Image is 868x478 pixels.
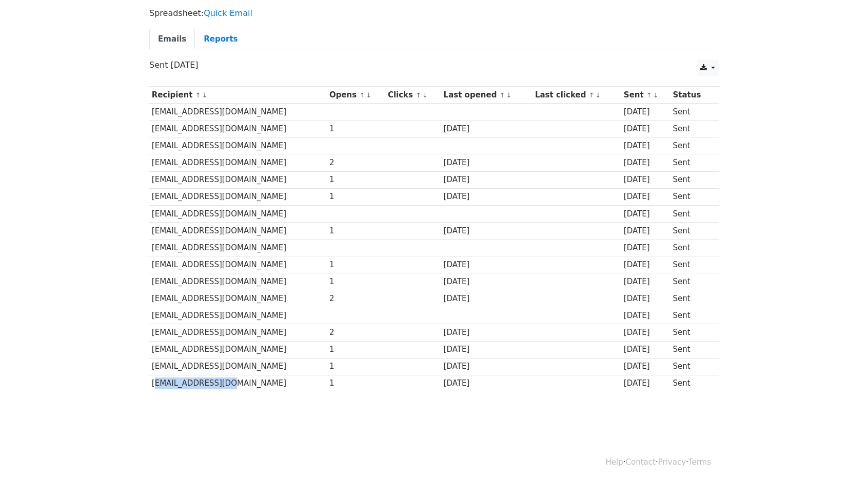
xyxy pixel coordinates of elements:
[670,324,713,341] td: Sent
[624,157,668,169] div: [DATE]
[621,87,670,104] th: Sent
[329,293,383,305] div: 2
[195,29,246,50] a: Reports
[624,377,668,389] div: [DATE]
[670,154,713,171] td: Sent
[444,259,530,271] div: [DATE]
[624,327,668,338] div: [DATE]
[624,344,668,355] div: [DATE]
[670,87,713,104] th: Status
[329,377,383,389] div: 1
[653,91,659,99] a: ↓
[329,225,383,237] div: 1
[624,208,668,220] div: [DATE]
[670,307,713,324] td: Sent
[149,307,327,324] td: [EMAIL_ADDRESS][DOMAIN_NAME]
[385,87,441,104] th: Clicks
[670,273,713,290] td: Sent
[670,104,713,121] td: Sent
[624,361,668,372] div: [DATE]
[149,137,327,154] td: [EMAIL_ADDRESS][DOMAIN_NAME]
[444,225,530,237] div: [DATE]
[202,91,207,99] a: ↓
[646,91,652,99] a: ↑
[149,104,327,121] td: [EMAIL_ADDRESS][DOMAIN_NAME]
[444,377,530,389] div: [DATE]
[688,457,711,467] a: Terms
[670,137,713,154] td: Sent
[670,171,713,188] td: Sent
[670,188,713,205] td: Sent
[444,191,530,203] div: [DATE]
[149,205,327,222] td: [EMAIL_ADDRESS][DOMAIN_NAME]
[624,140,668,152] div: [DATE]
[441,87,532,104] th: Last opened
[422,91,428,99] a: ↓
[624,225,668,237] div: [DATE]
[624,293,668,305] div: [DATE]
[327,87,385,104] th: Opens
[658,457,686,467] a: Privacy
[624,106,668,118] div: [DATE]
[624,242,668,254] div: [DATE]
[626,457,656,467] a: Contact
[366,91,371,99] a: ↓
[670,358,713,375] td: Sent
[670,341,713,358] td: Sent
[149,29,195,50] a: Emails
[670,222,713,239] td: Sent
[149,8,719,18] p: Spreadsheet:
[149,256,327,273] td: [EMAIL_ADDRESS][DOMAIN_NAME]
[329,191,383,203] div: 1
[595,91,601,99] a: ↓
[149,290,327,307] td: [EMAIL_ADDRESS][DOMAIN_NAME]
[532,87,621,104] th: Last clicked
[670,375,713,392] td: Sent
[817,429,868,478] iframe: Chat Widget
[329,123,383,135] div: 1
[329,361,383,372] div: 1
[149,154,327,171] td: [EMAIL_ADDRESS][DOMAIN_NAME]
[329,174,383,186] div: 1
[329,157,383,169] div: 2
[624,276,668,288] div: [DATE]
[416,91,421,99] a: ↑
[670,290,713,307] td: Sent
[149,222,327,239] td: [EMAIL_ADDRESS][DOMAIN_NAME]
[444,157,530,169] div: [DATE]
[149,375,327,392] td: [EMAIL_ADDRESS][DOMAIN_NAME]
[444,174,530,186] div: [DATE]
[329,259,383,271] div: 1
[444,327,530,338] div: [DATE]
[149,273,327,290] td: [EMAIL_ADDRESS][DOMAIN_NAME]
[606,457,623,467] a: Help
[329,327,383,338] div: 2
[444,361,530,372] div: [DATE]
[149,324,327,341] td: [EMAIL_ADDRESS][DOMAIN_NAME]
[149,188,327,205] td: [EMAIL_ADDRESS][DOMAIN_NAME]
[670,121,713,137] td: Sent
[506,91,511,99] a: ↓
[444,276,530,288] div: [DATE]
[670,205,713,222] td: Sent
[149,341,327,358] td: [EMAIL_ADDRESS][DOMAIN_NAME]
[624,259,668,271] div: [DATE]
[359,91,365,99] a: ↑
[149,358,327,375] td: [EMAIL_ADDRESS][DOMAIN_NAME]
[444,344,530,355] div: [DATE]
[670,239,713,256] td: Sent
[589,91,595,99] a: ↑
[204,8,252,18] a: Quick Email
[500,91,505,99] a: ↑
[670,256,713,273] td: Sent
[624,123,668,135] div: [DATE]
[149,239,327,256] td: [EMAIL_ADDRESS][DOMAIN_NAME]
[149,59,719,70] p: Sent [DATE]
[329,344,383,355] div: 1
[329,276,383,288] div: 1
[149,121,327,137] td: [EMAIL_ADDRESS][DOMAIN_NAME]
[624,191,668,203] div: [DATE]
[149,171,327,188] td: [EMAIL_ADDRESS][DOMAIN_NAME]
[444,293,530,305] div: [DATE]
